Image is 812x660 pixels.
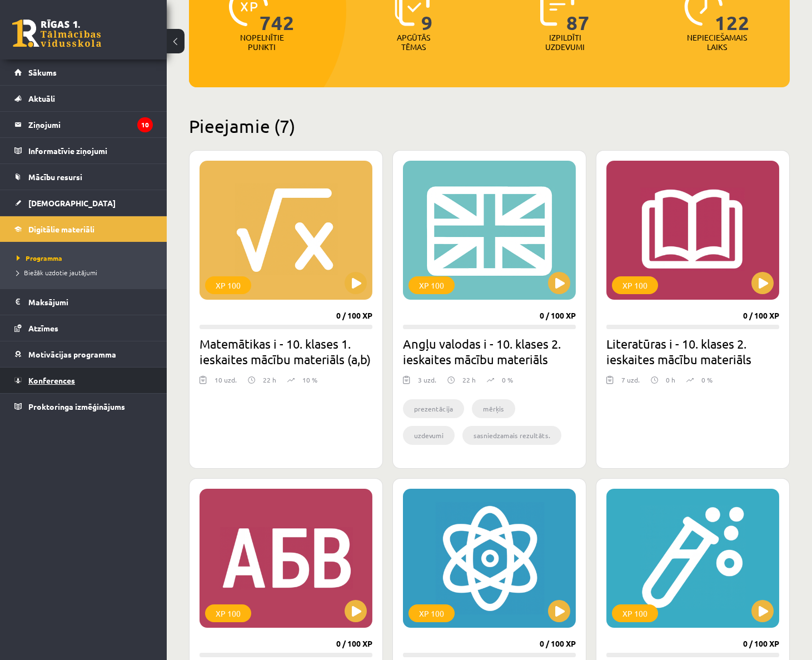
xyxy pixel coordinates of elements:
[240,33,284,52] p: Nopelnītie punkti
[409,276,455,294] div: XP 100
[28,198,116,208] span: [DEMOGRAPHIC_DATA]
[621,375,640,391] div: 7 uzd.
[28,172,82,182] span: Mācību resursi
[14,190,153,216] a: [DEMOGRAPHIC_DATA]
[612,276,658,294] div: XP 100
[28,138,153,163] legend: Informatīvie ziņojumi
[606,336,779,367] h2: Literatūras i - 10. klases 2. ieskaites mācību materiāls
[17,267,156,277] a: Biežāk uzdotie jautājumi
[200,336,372,367] h2: Matemātikas i - 10. klases 1. ieskaites mācību materiāls (a,b)
[28,401,125,411] span: Proktoringa izmēģinājums
[14,138,153,163] a: Informatīvie ziņojumi
[612,604,658,622] div: XP 100
[205,276,251,294] div: XP 100
[28,349,116,359] span: Motivācijas programma
[14,341,153,367] a: Motivācijas programma
[14,59,153,85] a: Sākums
[666,375,675,385] p: 0 h
[28,323,58,333] span: Atzīmes
[403,426,455,445] li: uzdevumi
[12,19,101,47] a: Rīgas 1. Tālmācības vidusskola
[137,117,153,132] i: 10
[462,375,476,385] p: 22 h
[392,33,435,52] p: Apgūtās tēmas
[14,368,153,393] a: Konferences
[28,67,57,77] span: Sākums
[502,375,513,385] p: 0 %
[418,375,436,391] div: 3 uzd.
[403,399,464,418] li: prezentācija
[17,254,62,262] span: Programma
[28,224,94,234] span: Digitālie materiāli
[403,336,576,367] h2: Angļu valodas i - 10. klases 2. ieskaites mācību materiāls
[28,375,75,385] span: Konferences
[409,604,455,622] div: XP 100
[215,375,237,391] div: 10 uzd.
[14,289,153,315] a: Maksājumi
[302,375,317,385] p: 10 %
[17,268,97,277] span: Biežāk uzdotie jautājumi
[14,86,153,111] a: Aktuāli
[189,115,790,137] h2: Pieejamie (7)
[472,399,515,418] li: mērķis
[17,253,156,263] a: Programma
[14,315,153,341] a: Atzīmes
[687,33,747,52] p: Nepieciešamais laiks
[14,394,153,419] a: Proktoringa izmēģinājums
[14,216,153,242] a: Digitālie materiāli
[544,33,587,52] p: Izpildīti uzdevumi
[701,375,713,385] p: 0 %
[14,112,153,137] a: Ziņojumi10
[28,289,153,315] legend: Maksājumi
[14,164,153,190] a: Mācību resursi
[462,426,561,445] li: sasniedzamais rezultāts.
[28,93,55,103] span: Aktuāli
[263,375,276,385] p: 22 h
[205,604,251,622] div: XP 100
[28,112,153,137] legend: Ziņojumi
